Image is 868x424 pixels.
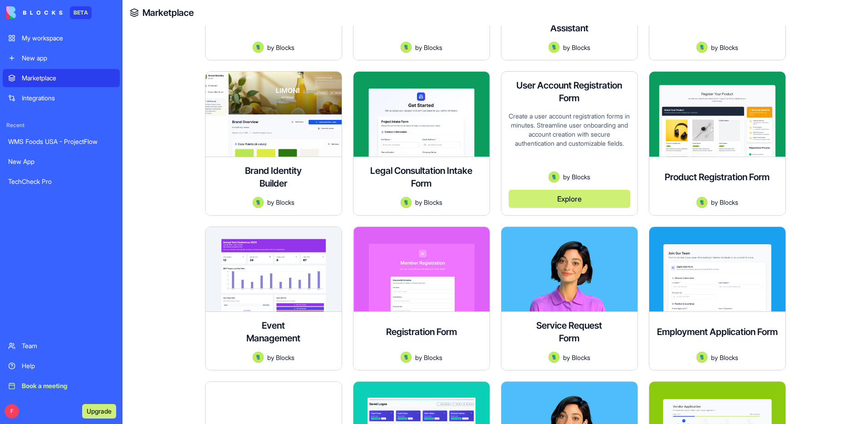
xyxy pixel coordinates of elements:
[5,404,19,419] span: F
[205,71,342,216] a: Brand Identity BuilderAvatarbyBlocks
[424,43,442,52] span: Blocks
[509,112,630,172] div: Create a user account registration forms in minutes. Streamline user onboarding and account creat...
[237,319,310,345] h4: Event Management
[501,227,638,371] a: Service Request FormAvatarbyBlocks
[549,42,559,53] img: Avatar
[720,197,738,207] span: Blocks
[3,133,120,151] a: WMS Foods USA - ProjectFlow
[253,42,264,53] img: Avatar
[3,173,120,191] a: TechCheck Pro
[82,404,116,419] button: Upgrade
[8,177,114,186] div: TechCheck Pro
[82,406,116,415] a: Upgrade
[509,190,630,208] button: Explore
[267,353,274,362] span: by
[649,227,786,371] a: Employment Application FormAvatarbyBlocks
[657,325,778,338] h4: Employment Application Form
[3,122,120,129] span: Recent
[3,29,120,47] a: My workspace
[533,319,606,345] h4: Service Request Form
[696,197,707,208] img: Avatar
[649,71,786,216] a: Product Registration FormAvatarbyBlocks
[572,172,590,182] span: Blocks
[424,197,442,207] span: Blocks
[720,43,738,52] span: Blocks
[267,197,274,207] span: by
[253,197,264,208] img: Avatar
[353,227,490,371] a: Registration FormAvatarbyBlocks
[22,54,114,63] div: New app
[6,6,92,19] a: BETA
[276,353,294,362] span: Blocks
[276,43,294,52] span: Blocks
[3,153,120,171] a: New App
[8,157,114,166] div: New App
[415,43,422,52] span: by
[361,164,482,190] h4: Legal Consultation Intake Form
[22,381,114,390] div: Book a meeting
[401,352,412,363] img: Avatar
[415,197,422,207] span: by
[3,69,120,87] a: Marketplace
[3,377,120,395] a: Book a meeting
[549,172,559,182] img: Avatar
[711,43,718,52] span: by
[665,171,770,183] h4: Product Registration Form
[253,352,264,363] img: Avatar
[22,94,114,103] div: Integrations
[142,6,194,19] a: Marketplace
[563,353,570,362] span: by
[22,341,114,350] div: Team
[386,325,457,338] h4: Registration Form
[6,6,63,19] img: logo
[401,197,412,208] img: Avatar
[424,353,442,362] span: Blocks
[70,6,92,19] div: BETA
[509,79,630,104] h4: User Account Registration Form
[696,352,707,363] img: Avatar
[720,353,738,362] span: Blocks
[276,197,294,207] span: Blocks
[205,227,342,371] a: Event ManagementAvatarbyBlocks
[563,43,570,52] span: by
[711,353,718,362] span: by
[549,352,559,363] img: Avatar
[711,197,718,207] span: by
[3,89,120,107] a: Integrations
[22,34,114,43] div: My workspace
[501,71,638,216] a: User Account Registration FormCreate a user account registration forms in minutes. Streamline use...
[353,71,490,216] a: Legal Consultation Intake FormAvatarbyBlocks
[572,43,590,52] span: Blocks
[401,42,412,53] img: Avatar
[415,353,422,362] span: by
[8,137,114,146] div: WMS Foods USA - ProjectFlow
[22,361,114,370] div: Help
[572,353,590,362] span: Blocks
[696,42,707,53] img: Avatar
[3,337,120,355] a: Team
[237,164,310,190] h4: Brand Identity Builder
[22,74,114,83] div: Marketplace
[267,43,274,52] span: by
[563,172,570,182] span: by
[3,357,120,375] a: Help
[3,49,120,67] a: New app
